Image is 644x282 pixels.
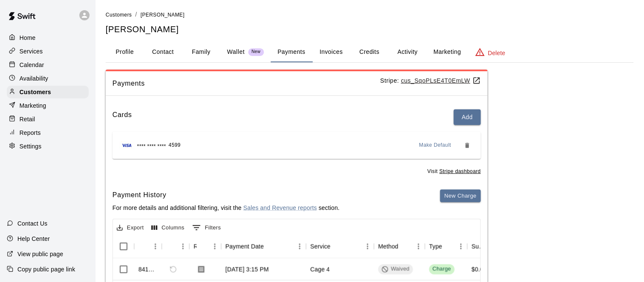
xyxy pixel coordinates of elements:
[106,10,634,20] nav: breadcrumb
[194,235,197,258] div: Receipt
[17,265,75,274] p: Copy public page link
[20,47,43,56] p: Services
[350,42,388,62] button: Credits
[306,235,374,258] div: Service
[149,221,187,235] button: Select columns
[166,240,178,252] button: Sort
[20,101,46,110] p: Marketing
[138,240,150,252] button: Sort
[225,235,264,258] div: Payment Date
[208,240,221,253] button: Menu
[399,240,411,252] button: Sort
[197,240,208,252] button: Sort
[169,141,180,150] span: 4599
[134,235,162,258] div: Id
[7,126,89,139] a: Reports
[112,190,340,201] h6: Payment History
[115,221,146,235] button: Export
[427,42,468,62] button: Marketing
[17,250,63,258] p: View public page
[106,42,634,62] div: basic tabs example
[310,265,330,274] div: Cage 4
[194,262,209,277] button: Download Receipt
[166,262,180,276] span: Refund payment
[190,221,223,235] button: Show filters
[112,109,132,125] h6: Cards
[488,49,506,57] p: Delete
[427,168,481,176] span: Visit
[361,240,374,253] button: Menu
[412,240,425,253] button: Menu
[17,235,50,243] p: Help Center
[144,42,182,62] button: Contact
[177,240,189,253] button: Menu
[419,141,452,150] span: Make Default
[439,168,481,174] a: Stripe dashboard
[264,240,276,252] button: Sort
[7,45,89,58] a: Services
[7,31,89,44] a: Home
[182,42,220,62] button: Family
[149,240,162,253] button: Menu
[141,12,185,18] span: [PERSON_NAME]
[20,142,42,151] p: Settings
[225,265,269,274] div: Sep 28, 2025, 3:15 PM
[472,235,485,258] div: Subtotal
[17,219,48,228] p: Contact Us
[312,42,350,62] button: Invoices
[374,235,425,258] div: Method
[248,49,264,55] span: New
[442,240,454,252] button: Sort
[440,190,481,203] button: New Charge
[382,265,410,273] div: Waived
[7,59,89,71] a: Calendar
[135,10,137,19] li: /
[106,42,144,62] button: Profile
[310,235,331,258] div: Service
[425,235,467,258] div: Type
[112,78,380,89] span: Payments
[7,72,89,85] a: Availability
[138,265,157,274] div: 841594
[380,76,481,85] p: Stripe:
[106,11,132,18] a: Customers
[271,42,312,62] button: Payments
[433,265,451,273] div: Charge
[454,109,481,125] button: Add
[7,113,89,126] a: Retail
[378,235,399,258] div: Method
[106,24,634,35] h5: [PERSON_NAME]
[7,140,89,153] a: Settings
[416,139,455,152] button: Make Default
[461,139,474,152] button: Remove
[20,74,48,83] p: Availability
[20,88,51,96] p: Customers
[20,61,44,69] p: Calendar
[221,235,306,258] div: Payment Date
[20,115,35,123] p: Retail
[401,77,481,84] a: cus_SqoPLsE4T0EmLW
[112,204,340,212] p: For more details and additional filtering, visit the section.
[119,141,135,150] img: Credit card brand logo
[388,42,427,62] button: Activity
[472,265,487,274] div: $0.00
[20,34,36,42] p: Home
[162,235,189,258] div: Refund
[7,99,89,112] a: Marketing
[227,47,245,56] p: Wallet
[429,235,442,258] div: Type
[293,240,306,253] button: Menu
[243,204,317,211] a: Sales and Revenue reports
[7,86,89,98] a: Customers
